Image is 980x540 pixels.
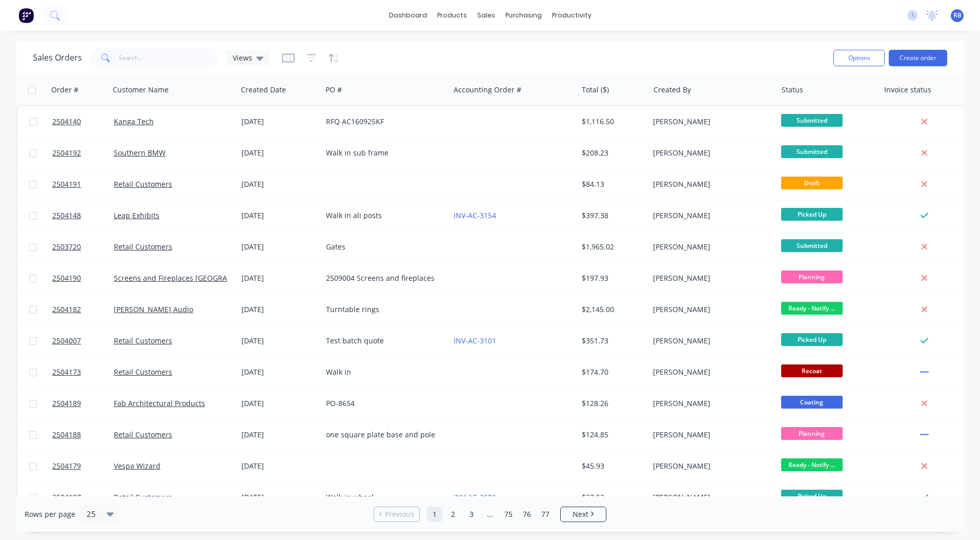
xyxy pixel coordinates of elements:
[52,482,114,513] a: 2504187
[113,85,169,95] div: Customer Name
[326,242,440,252] div: Gates
[653,430,767,440] div: [PERSON_NAME]
[52,138,114,168] a: 2504192
[653,117,767,127] div: [PERSON_NAME]
[561,509,606,519] a: Next page
[52,242,81,252] span: 2503720
[500,8,547,23] div: purchasing
[781,364,843,377] span: Recoat
[25,509,75,519] span: Rows per page
[114,242,172,252] a: Retail Customers
[51,85,78,95] div: Order #
[582,179,642,189] div: $84.13
[501,507,516,522] a: Page 75
[326,148,440,158] div: Walk in sub frame
[52,200,114,231] a: 2504148
[653,179,767,189] div: [PERSON_NAME]
[653,492,767,503] div: [PERSON_NAME]
[482,507,498,522] a: Jump forward
[573,509,588,519] span: Next
[781,271,843,283] span: Planning
[374,509,419,519] a: Previous page
[781,145,843,158] span: Submitted
[114,367,172,377] a: Retail Customers
[241,398,318,409] div: [DATE]
[653,367,767,377] div: [PERSON_NAME]
[52,169,114,200] a: 2504191
[18,8,34,23] img: Factory
[370,507,610,522] ul: Pagination
[52,179,81,189] span: 2504191
[52,430,81,440] span: 2504188
[326,398,440,409] div: PO-8654
[114,210,159,220] a: Leap Exhibits
[781,458,843,471] span: Ready - Notify ...
[582,461,642,471] div: $45.93
[52,336,81,346] span: 2504007
[52,294,114,325] a: 2504182
[114,148,166,158] a: Southern BMW
[464,507,479,522] a: Page 3
[52,357,114,388] a: 2504173
[52,232,114,262] a: 2503720
[953,11,962,20] span: RB
[781,208,843,221] span: Picked Up
[781,177,843,189] span: Draft
[241,148,318,158] div: [DATE]
[326,210,440,221] div: Walk in ali posts
[114,179,172,189] a: Retail Customers
[114,430,172,439] a: Retail Customers
[582,336,642,346] div: $351.73
[233,52,252,63] span: Views
[326,430,440,440] div: one square plate base and pole
[653,461,767,471] div: [PERSON_NAME]
[241,242,318,252] div: [DATE]
[241,336,318,346] div: [DATE]
[326,492,440,503] div: Walk in wheel
[582,430,642,440] div: $124.85
[241,179,318,189] div: [DATE]
[52,367,81,377] span: 2504173
[52,263,114,294] a: 2504190
[114,398,205,408] a: Fab Architectural Products
[582,304,642,315] div: $2,145.00
[52,325,114,356] a: 2504007
[325,85,342,95] div: PO #
[326,304,440,315] div: Turntable rings
[52,398,81,409] span: 2504189
[454,85,521,95] div: Accounting Order #
[52,117,81,127] span: 2504140
[33,53,82,63] h1: Sales Orders
[241,367,318,377] div: [DATE]
[781,333,843,346] span: Picked Up
[52,273,81,283] span: 2504190
[833,50,885,66] button: Options
[52,492,81,503] span: 2504187
[781,239,843,252] span: Submitted
[781,396,843,409] span: Coating
[653,242,767,252] div: [PERSON_NAME]
[781,114,843,127] span: Submitted
[326,273,440,283] div: 2509004 Screens and fireplaces
[52,210,81,221] span: 2504148
[582,492,642,503] div: $37.52
[114,304,193,314] a: [PERSON_NAME] Audio
[582,242,642,252] div: $1,965.02
[582,148,642,158] div: $208.23
[653,336,767,346] div: [PERSON_NAME]
[582,117,642,127] div: $1,116.50
[326,336,440,346] div: Test batch quote
[241,210,318,221] div: [DATE]
[472,8,500,23] div: sales
[582,210,642,221] div: $397.38
[326,367,440,377] div: Walk in
[241,492,318,503] div: [DATE]
[384,8,432,23] a: dashboard
[241,273,318,283] div: [DATE]
[427,507,442,522] a: Page 1 is your current page
[114,461,160,471] a: Vespa Wizard
[52,106,114,137] a: 2504140
[582,367,642,377] div: $174.70
[114,273,266,283] a: Screens and Fireplaces [GEOGRAPHIC_DATA]
[241,117,318,127] div: [DATE]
